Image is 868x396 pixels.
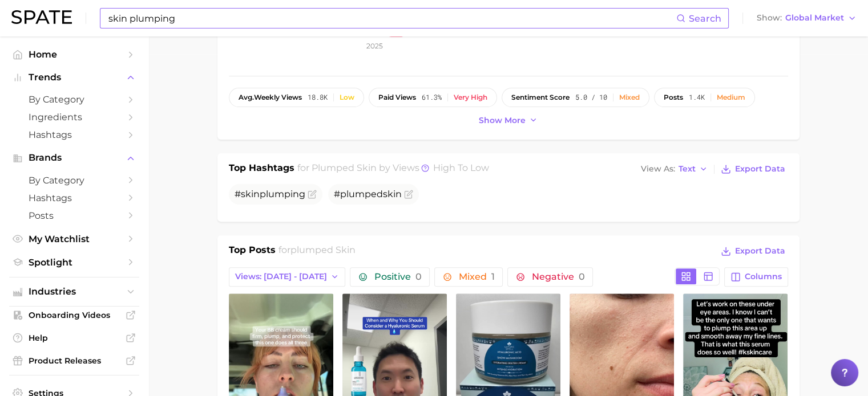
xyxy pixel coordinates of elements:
span: plumped [340,189,383,199]
a: Help [9,329,139,346]
a: Product Releases [9,352,139,369]
button: sentiment score5.0 / 10Mixed [502,88,649,107]
span: Text [679,166,696,172]
span: plumped skin [312,162,377,173]
span: Help [29,333,120,343]
input: Search here for a brand, industry, or ingredient [107,9,676,28]
h1: Top Hashtags [229,161,294,177]
span: 18.8k [308,93,328,101]
span: paid views [378,93,416,101]
div: Mixed [619,93,640,101]
a: Posts [9,207,139,224]
a: by Category [9,172,139,189]
img: SPATE [11,10,72,24]
span: Ingredients [29,112,120,123]
a: Ingredients [9,108,139,126]
button: paid views61.3%Very high [369,88,497,107]
button: View AsText [638,162,711,177]
span: sentiment score [511,93,570,101]
span: Export Data [735,164,785,174]
button: Industries [9,283,139,300]
span: Show [757,15,782,21]
a: by Category [9,91,139,108]
span: 5.0 / 10 [575,93,607,101]
span: Global Market [785,15,844,21]
span: posts [664,93,683,101]
span: Show more [479,116,526,125]
span: Hashtags [29,129,120,140]
span: 1.4k [689,93,705,101]
span: by Category [29,94,120,105]
button: Views: [DATE] - [DATE] [229,267,346,287]
button: Trends [9,69,139,86]
span: weekly views [239,93,302,101]
span: Columns [745,272,782,281]
button: posts1.4kMedium [654,88,755,107]
a: Hashtags [9,126,139,144]
span: 0 [415,271,421,282]
button: Flag as miscategorized or irrelevant [308,190,317,199]
button: Columns [724,267,788,287]
h1: Top Posts [229,243,276,260]
span: Posts [29,210,120,221]
span: Spotlight [29,257,120,268]
h2: for [278,243,356,260]
button: avg.weekly views18.8kLow [229,88,364,107]
span: skin [241,189,260,199]
tspan: 2025 [366,42,383,50]
span: Industries [29,287,120,297]
span: by Category [29,175,120,186]
button: Export Data [718,161,788,177]
span: Export Data [735,246,785,256]
a: Onboarding Videos [9,307,139,324]
div: Very high [454,93,487,101]
span: # plumping [235,189,305,199]
a: My Watchlist [9,230,139,248]
a: Home [9,46,139,63]
div: Medium [717,93,745,101]
span: Views: [DATE] - [DATE] [235,272,327,281]
span: View As [641,166,675,172]
span: Positive [374,272,421,281]
span: # [334,189,402,199]
abbr: average [239,93,254,101]
span: Brands [29,153,120,163]
span: Mixed [458,272,494,281]
span: Negative [531,272,584,281]
span: Onboarding Videos [29,310,120,320]
span: 0 [578,271,584,282]
span: My Watchlist [29,234,120,244]
span: Search [689,13,721,24]
button: ShowGlobal Market [754,11,859,26]
span: high to low [433,162,489,173]
button: Show more [476,113,541,128]
button: Flag as miscategorized or irrelevant [404,190,413,199]
span: Product Releases [29,356,120,366]
span: Trends [29,72,120,83]
span: Hashtags [29,193,120,203]
button: Brands [9,149,139,166]
h2: for by Views [297,161,489,177]
span: Home [29,49,120,60]
span: 1 [491,271,494,282]
button: Export Data [718,243,788,259]
span: 61.3% [422,93,442,101]
a: Spotlight [9,254,139,271]
a: Hashtags [9,189,139,207]
span: skin [383,189,402,199]
span: plumped skin [290,244,356,255]
div: Low [340,93,354,101]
